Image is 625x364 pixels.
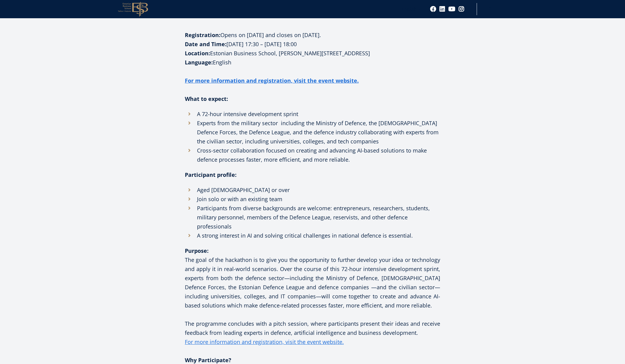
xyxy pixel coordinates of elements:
p: [DATE] 17:30 – [DATE] 18:00 [185,39,440,49]
p: Opens on [DATE] and closes on [DATE]. [185,30,440,39]
strong: Location: [185,50,210,57]
li: A strong interest in AI and solving critical challenges in national defence is essential. [185,231,440,240]
a: Youtube [448,6,455,12]
p: The goal of the hackathon is to give you the opportunity to further develop your idea or technolo... [185,255,440,310]
p: The programme concludes with a pitch session, where participants present their ideas and receive ... [185,319,440,337]
a: Facebook [430,6,436,12]
strong: Language: [185,59,213,66]
strong: Why Participate? [185,356,231,364]
a: Instagram [458,6,464,12]
a: For more information and registration, visit the event website. [185,337,344,346]
li: Cross-sector collaboration focused on creating and advancing AI-based solutions to make defence p... [185,146,440,164]
li: A 72-hour intensive development sprint [185,109,440,118]
p: Estonian Business School, [PERSON_NAME][STREET_ADDRESS] [185,49,440,58]
a: Linkedin [439,6,445,12]
strong: Participant profile: [185,171,237,178]
li: Aged [DEMOGRAPHIC_DATA] or over [185,185,440,194]
p: English [185,58,440,67]
strong: What to expect: [185,95,228,102]
li: Participants from diverse backgrounds are welcome: entrepreneurs, researchers, students, military... [185,204,440,231]
strong: Purpose: [185,247,209,254]
li: Join solo or with an existing team [185,194,440,204]
strong: For more information and registration, visit the event website. [185,77,359,84]
li: Experts from the military sector including the Ministry of Defence, the [DEMOGRAPHIC_DATA] Defenc... [185,118,440,146]
a: For more information and registration, visit the event website. [185,76,359,85]
strong: Date and Time: [185,40,226,48]
strong: Registration: [185,31,220,39]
